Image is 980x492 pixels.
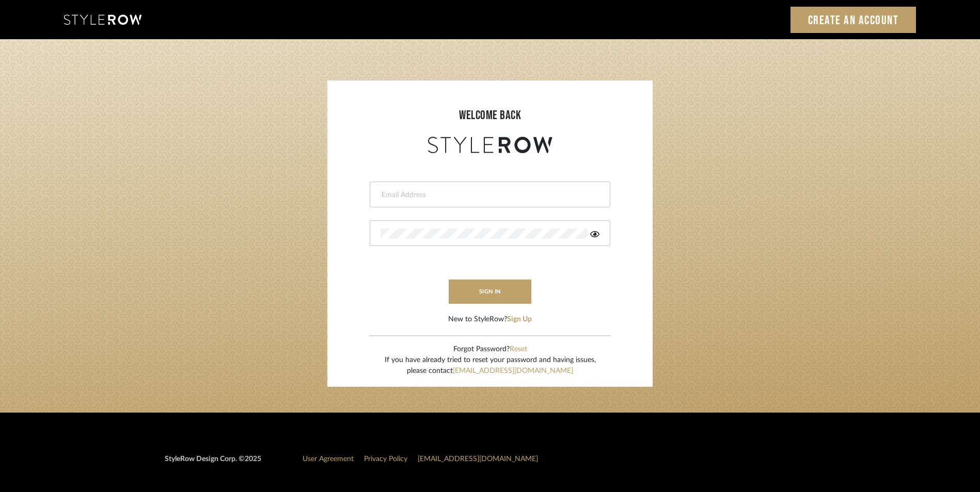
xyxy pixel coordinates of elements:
[449,280,531,304] button: sign in
[381,190,597,200] input: Email Address
[448,314,532,325] div: New to StyleRow?
[338,106,642,125] div: welcome back
[507,314,532,325] button: Sign Up
[385,344,596,355] div: Forgot Password?
[418,455,538,463] a: [EMAIL_ADDRESS][DOMAIN_NAME]
[303,455,354,463] a: User Agreement
[385,355,596,376] div: If you have already tried to reset your password and having issues, please contact
[165,454,261,473] div: StyleRow Design Corp. ©2025
[791,7,916,33] a: Create an Account
[453,367,573,374] a: [EMAIL_ADDRESS][DOMAIN_NAME]
[364,455,407,463] a: Privacy Policy
[510,344,527,355] button: Reset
